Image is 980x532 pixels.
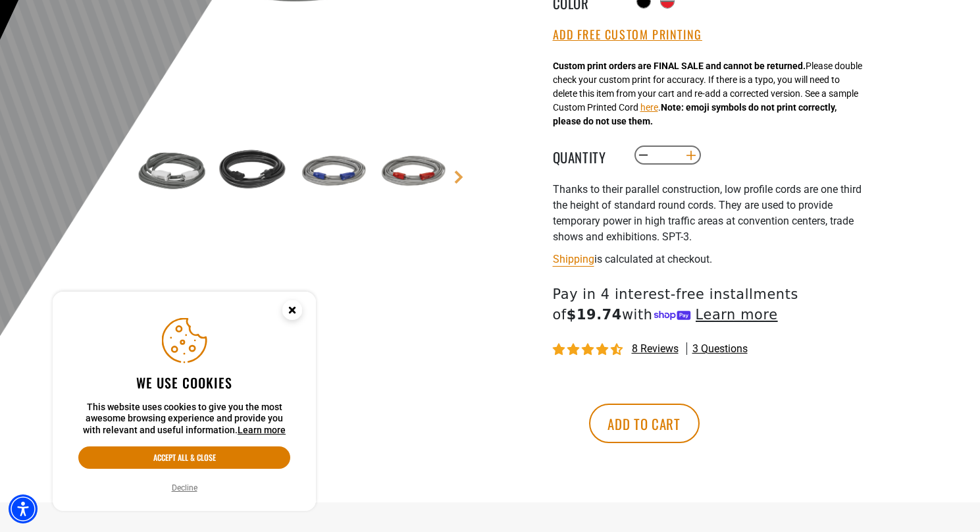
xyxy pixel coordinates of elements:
[553,61,806,71] strong: Custom print orders are FINAL SALE and cannot be returned.
[214,134,290,210] img: black
[373,134,450,210] img: grey & red
[78,446,290,469] button: Accept all & close
[553,344,625,356] span: 4.50 stars
[553,253,594,265] a: Shipping
[553,102,837,126] strong: Note: emoji symbols do not print correctly, please do not use them.
[553,28,702,42] button: Add Free Custom Printing
[168,481,201,494] button: Decline
[553,147,619,164] label: Quantity
[632,342,679,355] span: 8 reviews
[294,134,370,210] img: Grey & Blue
[269,292,316,332] button: Close this option
[640,101,658,115] button: here
[53,292,316,512] aside: Cookie Consent
[553,182,875,245] p: Thanks to their parallel construction, low profile cords are one third the height of standard rou...
[589,404,700,443] button: Add to cart
[553,250,875,268] div: is calculated at checkout.
[553,59,862,128] div: Please double check your custom print for accuracy. If there is a typo, you will need to delete t...
[9,494,38,523] div: Accessibility Menu
[692,342,748,356] span: 3 questions
[134,134,211,210] img: grey & white
[238,425,286,435] a: This website uses cookies to give you the most awesome browsing experience and provide you with r...
[452,171,465,184] a: Next
[78,374,290,391] h2: We use cookies
[78,402,290,437] p: This website uses cookies to give you the most awesome browsing experience and provide you with r...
